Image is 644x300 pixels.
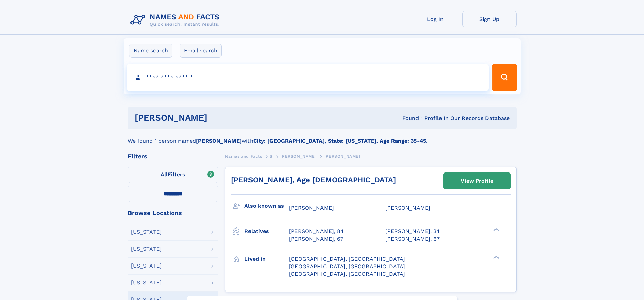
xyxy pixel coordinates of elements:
[180,44,222,58] label: Email search
[270,154,273,159] span: S
[161,171,168,178] span: All
[131,280,162,285] div: [US_STATE]
[305,115,510,122] div: Found 1 Profile In Our Records Database
[385,228,440,235] a: [PERSON_NAME], 34
[289,205,334,211] span: [PERSON_NAME]
[289,256,405,262] span: [GEOGRAPHIC_DATA], [GEOGRAPHIC_DATA]
[244,226,289,237] h3: Relatives
[131,263,162,269] div: [US_STATE]
[253,138,426,144] b: City: [GEOGRAPHIC_DATA], State: [US_STATE], Age Range: 35-45
[289,271,405,277] span: [GEOGRAPHIC_DATA], [GEOGRAPHIC_DATA]
[280,154,316,159] span: [PERSON_NAME]
[492,64,517,91] button: Search Button
[492,255,500,259] div: ❯
[131,229,162,235] div: [US_STATE]
[225,152,262,160] a: Names and Facts
[385,235,440,243] a: [PERSON_NAME], 67
[135,114,305,122] h1: [PERSON_NAME]
[444,173,510,189] a: View Profile
[129,44,172,58] label: Name search
[461,173,493,189] div: View Profile
[324,154,360,159] span: [PERSON_NAME]
[492,228,500,232] div: ❯
[196,138,242,144] b: [PERSON_NAME]
[128,129,517,145] div: We found 1 person named with .
[128,153,218,159] div: Filters
[231,176,396,184] a: [PERSON_NAME], Age [DEMOGRAPHIC_DATA]
[127,64,489,91] input: search input
[385,205,430,211] span: [PERSON_NAME]
[131,246,162,252] div: [US_STATE]
[289,235,343,243] a: [PERSON_NAME], 67
[280,152,316,160] a: [PERSON_NAME]
[289,228,344,235] a: [PERSON_NAME], 84
[244,253,289,265] h3: Lived in
[462,11,517,27] a: Sign Up
[408,11,462,27] a: Log In
[128,11,225,29] img: Logo Names and Facts
[270,152,273,160] a: S
[289,263,405,270] span: [GEOGRAPHIC_DATA], [GEOGRAPHIC_DATA]
[244,200,289,212] h3: Also known as
[128,167,218,183] label: Filters
[128,210,218,216] div: Browse Locations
